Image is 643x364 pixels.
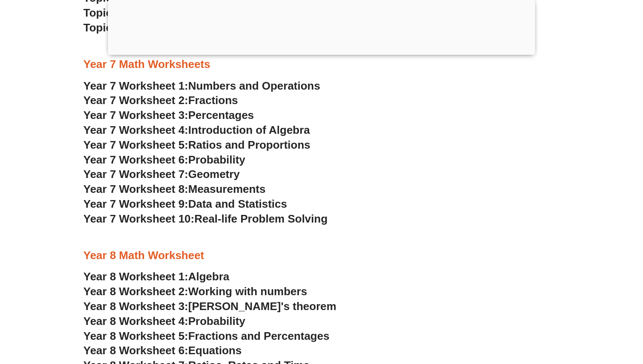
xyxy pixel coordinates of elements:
[83,21,251,34] a: Topic 16:Working with Numbers
[83,212,194,225] span: Year 7 Worksheet 10:
[188,300,336,313] span: [PERSON_NAME]'s theorem
[83,109,254,121] a: Year 7 Worksheet 3:Percentages
[83,57,560,72] h3: Year 7 Math Worksheets
[188,330,330,342] span: Fractions and Percentages
[83,79,188,92] span: Year 7 Worksheet 1:
[83,248,560,263] h3: Year 8 Math Worksheet
[83,285,307,298] a: Year 8 Worksheet 2:Working with numbers
[83,344,188,357] span: Year 8 Worksheet 6:
[188,153,245,166] span: Probability
[188,138,310,151] span: Ratios and Proportions
[83,198,287,210] a: Year 7 Worksheet 9:Data and Statistics
[83,153,245,166] a: Year 7 Worksheet 6:Probability
[188,270,230,283] span: Algebra
[194,212,327,225] span: Real-life Problem Solving
[188,285,307,298] span: Working with numbers
[188,79,320,92] span: Numbers and Operations
[83,109,188,121] span: Year 7 Worksheet 3:
[188,315,245,327] span: Probability
[83,6,233,19] a: Topic 15:Factors & Multiples
[83,94,188,107] span: Year 7 Worksheet 2:
[497,268,643,364] iframe: Chat Widget
[83,21,131,34] span: Topic 16:
[188,168,240,181] span: Geometry
[188,183,266,195] span: Measurements
[83,330,330,342] a: Year 8 Worksheet 5:Fractions and Percentages
[83,315,245,327] a: Year 8 Worksheet 4:Probability
[83,79,320,92] a: Year 7 Worksheet 1:Numbers and Operations
[83,212,327,225] a: Year 7 Worksheet 10:Real-life Problem Solving
[188,344,242,357] span: Equations
[83,183,265,195] a: Year 7 Worksheet 8:Measurements
[188,94,238,107] span: Fractions
[83,315,188,327] span: Year 8 Worksheet 4:
[83,153,188,166] span: Year 7 Worksheet 6:
[83,124,188,136] span: Year 7 Worksheet 4:
[83,183,188,195] span: Year 7 Worksheet 8:
[83,330,188,342] span: Year 8 Worksheet 5:
[83,94,238,107] a: Year 7 Worksheet 2:Fractions
[83,168,240,181] a: Year 7 Worksheet 7:Geometry
[83,138,188,151] span: Year 7 Worksheet 5:
[83,198,188,210] span: Year 7 Worksheet 9:
[83,270,188,283] span: Year 8 Worksheet 1:
[83,344,242,357] a: Year 8 Worksheet 6:Equations
[83,300,336,313] a: Year 8 Worksheet 3:[PERSON_NAME]'s theorem
[83,300,188,313] span: Year 8 Worksheet 3:
[188,198,287,210] span: Data and Statistics
[83,6,131,19] span: Topic 15:
[83,138,310,151] a: Year 7 Worksheet 5:Ratios and Proportions
[188,109,254,121] span: Percentages
[83,270,229,283] a: Year 8 Worksheet 1:Algebra
[83,124,310,136] a: Year 7 Worksheet 4:Introduction of Algebra
[188,124,310,136] span: Introduction of Algebra
[83,285,188,298] span: Year 8 Worksheet 2:
[83,168,188,181] span: Year 7 Worksheet 7:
